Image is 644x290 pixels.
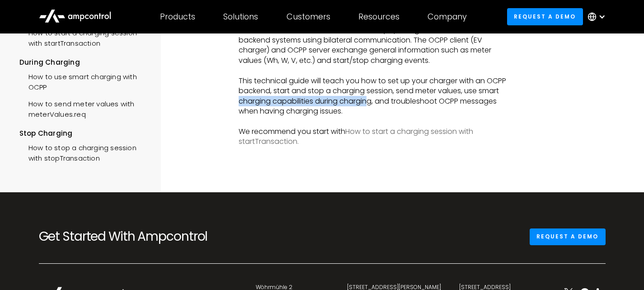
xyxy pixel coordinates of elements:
div: Resources [358,12,400,22]
a: How to start a charging session with startTransaction [19,24,148,51]
a: How to send meter values with meterValues.req [19,95,148,122]
div: Solutions [223,12,258,22]
p: ‍ [239,66,512,76]
div: Company [428,12,467,22]
p: ‍ [239,116,512,126]
div: Customers [287,12,330,22]
div: During Charging [19,57,148,67]
a: Request a demo [507,8,583,25]
a: How to stop a charging session with stopTransaction [19,138,148,166]
h2: Get Started With Ampcontrol [39,229,216,244]
p: We recommend you start with [239,127,512,147]
a: How to use smart charging with OCPP [19,67,148,95]
div: Products [160,12,195,22]
p: This technical guide will teach you how to set up your charger with an OCPP backend, start and st... [239,76,512,117]
p: OCPP is used to connect electric vehicle (EV) chargers and software backend systems using bilater... [239,25,512,66]
a: How to start a charging session with startTransaction. [239,126,473,147]
a: Request a demo [530,228,606,245]
div: Stop Charging [19,128,148,138]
